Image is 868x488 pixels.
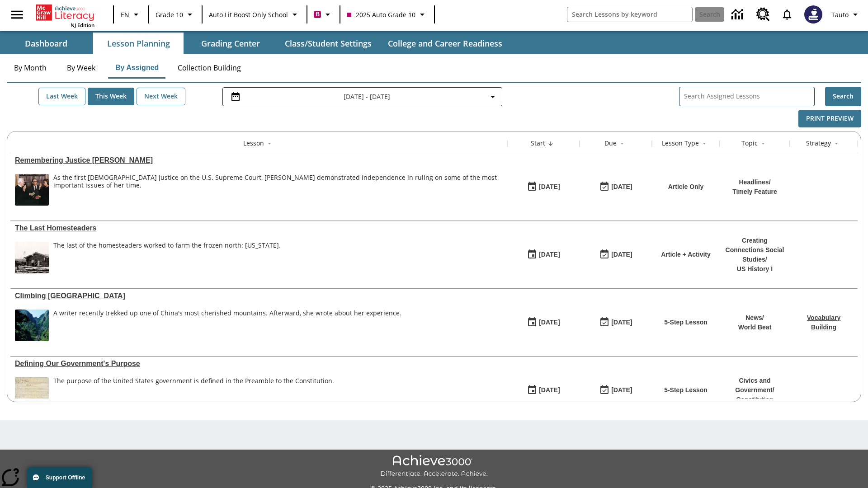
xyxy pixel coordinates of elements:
[15,310,49,341] img: 6000 stone steps to climb Mount Tai in Chinese countryside
[738,323,772,332] p: World Beat
[15,242,49,273] img: Black and white photo from the early 20th century of a couple in front of a log cabin with a hors...
[807,314,840,331] a: Vocabulary Building
[617,138,627,149] button: Sort
[15,224,503,232] div: The Last Homesteaders
[53,310,401,317] div: A writer recently trekked up one of China's most cherished mountains. Afterward, she wrote about ...
[117,6,146,23] button: Language: EN, Select a language
[121,10,129,19] span: EN
[524,178,563,196] button: 08/24/25: First time the lesson was available
[380,455,488,478] img: Achieve3000 Differentiate Accelerate Achieve
[209,10,288,19] span: Auto Lit Boost only School
[185,33,276,54] button: Grading Center
[36,4,94,22] a: Home
[58,57,104,79] button: By Week
[611,249,632,260] div: [DATE]
[539,385,560,396] div: [DATE]
[758,138,769,149] button: Sort
[15,292,503,300] a: Climbing Mount Tai, Lessons
[53,310,401,341] div: A writer recently trekked up one of China's most cherished mountains. Afterward, she wrote about ...
[53,174,503,189] div: As the first [DEMOGRAPHIC_DATA] justice on the U.S. Supreme Court, [PERSON_NAME] demonstrated ind...
[15,360,503,368] div: Defining Our Government's Purpose
[831,10,849,19] span: Tauto
[316,9,320,20] span: B
[741,139,758,148] div: Topic
[38,88,85,105] button: Last Week
[724,264,785,274] p: US History I
[724,395,785,404] p: Constitution
[611,317,632,328] div: [DATE]
[806,139,831,148] div: Strategy
[310,6,337,23] button: Boost Class color is violet red. Change class color
[664,385,708,395] p: 5-Step Lesson
[15,174,49,206] img: Chief Justice Warren Burger, wearing a black robe, holds up his right hand and faces Sandra Day O...
[88,88,134,105] button: This Week
[596,382,635,399] button: 03/31/26: Last day the lesson can be accessed
[53,242,281,273] div: The last of the homesteaders worked to farm the frozen north: Alaska.
[524,382,563,399] button: 07/01/25: First time the lesson was available
[724,376,785,395] p: Civics and Government /
[661,250,711,259] p: Article + Activity
[108,57,166,79] button: By Assigned
[531,139,545,148] div: Start
[205,6,304,23] button: School: Auto Lit Boost only School, Select your school
[831,138,842,149] button: Sort
[567,7,692,22] input: search field
[664,318,708,327] p: 5-Step Lesson
[264,138,275,149] button: Sort
[170,57,248,79] button: Collection Building
[156,10,183,19] span: Grade 10
[798,110,861,127] button: Print Preview
[15,377,49,409] img: This historic document written in calligraphic script on aged parchment, is the Preamble of the C...
[7,57,54,79] button: By Month
[226,91,498,102] button: Select the date range menu item
[15,156,503,164] a: Remembering Justice O'Connor, Lessons
[1,33,91,54] button: Dashboard
[343,6,431,23] button: Class: 2025 Auto Grade 10, Select your class
[684,90,814,103] input: Search Assigned Lessons
[596,314,635,331] button: 06/30/26: Last day the lesson can be accessed
[36,3,94,28] div: Home
[545,138,556,149] button: Sort
[611,385,632,396] div: [DATE]
[53,377,334,409] div: The purpose of the United States government is defined in the Preamble to the Constitution.
[15,224,503,232] a: The Last Homesteaders, Lessons
[828,6,864,23] button: Profile/Settings
[825,87,861,106] button: Search
[347,10,415,19] span: 2025 Auto Grade 10
[524,246,563,263] button: 08/24/25: First time the lesson was available
[487,91,498,102] svg: Collapse Date Range Filter
[726,2,751,27] a: Data Center
[46,474,85,481] span: Support Offline
[604,139,617,148] div: Due
[611,181,632,192] div: [DATE]
[775,3,799,26] a: Notifications
[27,467,92,488] button: Support Offline
[799,3,828,26] button: Select a new avatar
[243,139,264,148] div: Lesson
[524,314,563,331] button: 07/22/25: First time the lesson was available
[668,182,704,192] p: Article Only
[53,174,503,206] div: As the first female justice on the U.S. Supreme Court, Sandra Day O'Connor demonstrated independe...
[53,377,334,385] div: The purpose of the United States government is defined in the Preamble to the Constitution.
[278,33,379,54] button: Class/Student Settings
[93,33,184,54] button: Lesson Planning
[381,33,509,54] button: College and Career Readiness
[137,88,185,105] button: Next Week
[15,292,503,300] div: Climbing Mount Tai
[596,178,635,196] button: 08/24/25: Last day the lesson can be accessed
[71,22,94,28] span: NJ Edition
[724,236,785,264] p: Creating Connections Social Studies /
[15,360,503,368] a: Defining Our Government's Purpose, Lessons
[751,2,775,27] a: Resource Center, Will open in new tab
[596,246,635,263] button: 08/24/25: Last day the lesson can be accessed
[15,156,503,164] div: Remembering Justice O'Connor
[738,313,772,323] p: News /
[4,1,30,28] button: Open side menu
[53,242,281,249] div: The last of the homesteaders worked to farm the frozen north: [US_STATE].
[344,92,390,101] span: [DATE] - [DATE]
[732,187,777,197] p: Timely Feature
